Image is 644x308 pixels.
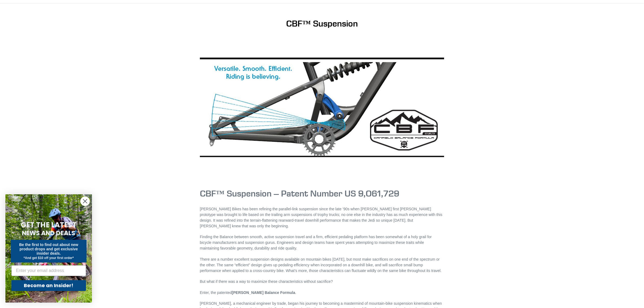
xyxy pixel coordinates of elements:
p: There are a number excellent suspension designs available on mountain bikes [DATE], but most make... [200,257,444,274]
strong: [PERSON_NAME] Balance Formula [232,290,295,295]
span: *And get $10 off your first order* [24,256,74,260]
h1: CBF™ Suspension – Patent Number US 9,O61,729 [200,188,444,199]
button: Become an Insider! [11,280,86,291]
h1: CBF™ Suspension [200,18,444,29]
button: Close dialog [80,196,90,206]
p: But what if there was a way to maximize these characteristics without sacrifice? [200,279,444,284]
span: Be the first to find out about new product drops and get exclusive insider deals. [19,243,78,255]
p: [PERSON_NAME] Bikes has been refining the parallel-link suspension since the late ’90s when [PERS... [200,206,444,229]
span: NEWS AND DEALS [22,229,75,237]
p: Enter, the patented . [200,290,444,296]
span: GET THE LATEST [21,220,77,230]
input: Enter your email address [11,265,86,276]
p: Finding the Balance between smooth, active suspension travel and a firm, efficient pedaling platf... [200,234,444,251]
